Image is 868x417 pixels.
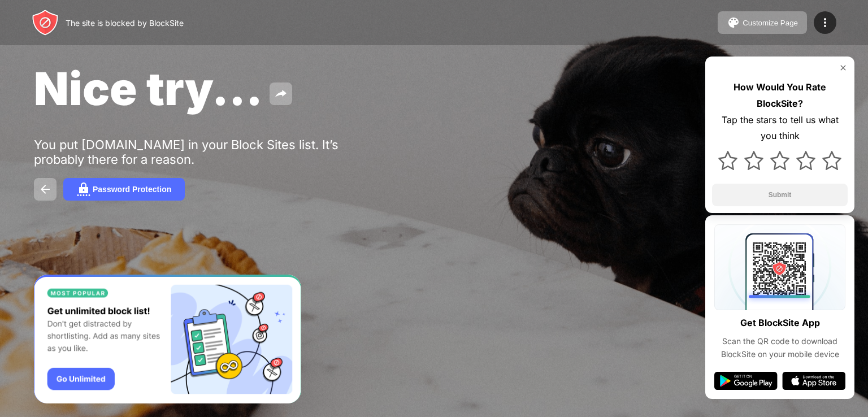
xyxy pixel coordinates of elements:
img: pallet.svg [727,16,740,29]
img: header-logo.svg [32,9,59,36]
img: star.svg [718,151,737,170]
img: qrcode.svg [714,224,845,310]
div: Scan the QR code to download BlockSite on your mobile device [714,335,845,360]
div: Get BlockSite App [740,315,820,331]
div: How Would You Rate BlockSite? [712,79,848,112]
img: menu-icon.svg [818,16,832,29]
img: share.svg [274,87,288,101]
img: rate-us-close.svg [839,63,848,72]
div: Password Protection [93,185,171,194]
img: star.svg [744,151,763,170]
img: google-play.svg [714,372,778,390]
img: back.svg [38,183,52,196]
iframe: Banner [34,275,301,404]
div: Tap the stars to tell us what you think [712,112,848,145]
div: The site is blocked by BlockSite [66,18,184,28]
button: Password Protection [63,178,185,201]
span: Nice try... [34,61,263,116]
button: Submit [712,184,848,206]
img: star.svg [796,151,815,170]
button: Customize Page [718,11,807,34]
img: star.svg [770,151,789,170]
img: star.svg [822,151,841,170]
div: You put [DOMAIN_NAME] in your Block Sites list. It’s probably there for a reason. [34,137,383,167]
img: app-store.svg [782,372,845,390]
img: password.svg [77,183,90,196]
div: Customize Page [743,19,798,27]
